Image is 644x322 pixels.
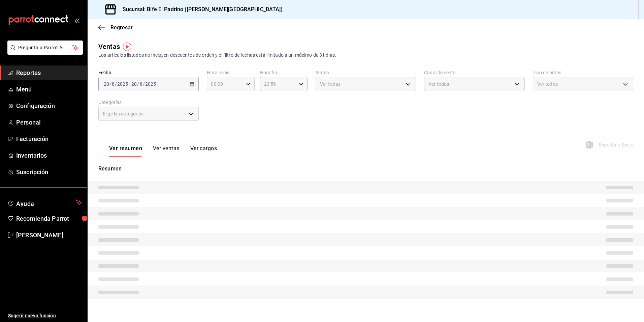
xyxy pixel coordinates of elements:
span: Pregunta a Parrot AI [18,44,72,51]
input: -- [103,81,109,87]
span: [PERSON_NAME] [16,231,82,240]
span: / [137,81,139,87]
label: Tipo de orden [533,70,633,75]
input: -- [111,81,115,87]
span: Elige las categorías [103,110,144,117]
label: Canal de venta [424,70,524,75]
h3: Sucursal: Bife El Padrino ([PERSON_NAME][GEOGRAPHIC_DATA]) [117,5,283,14]
button: open_drawer_menu [74,18,79,23]
span: Regresar [110,24,133,31]
span: / [115,81,117,87]
span: - [129,81,130,87]
span: Ayuda [16,198,73,207]
span: Configuración [16,101,82,110]
button: Pregunta a Parrot AI [7,41,83,55]
button: Regresar [98,24,133,31]
label: Categorías [98,100,199,105]
span: / [109,81,111,87]
input: ---- [117,81,128,87]
a: Pregunta a Parrot AI [5,49,83,56]
div: navigation tabs [109,145,217,157]
span: Menú [16,85,82,94]
span: Suscripción [16,167,82,177]
input: -- [131,81,137,87]
button: Ver cargos [190,145,217,157]
input: -- [139,81,143,87]
label: Marca [316,70,416,75]
button: Ver resumen [109,145,142,157]
input: ---- [145,81,156,87]
label: Fecha [98,70,199,75]
label: Hora inicio [207,70,254,75]
label: Hora fin [260,70,308,75]
span: Inventarios [16,151,82,160]
span: Ver todos [428,81,449,87]
span: Personal [16,118,82,127]
img: Tooltip marker [123,43,131,51]
button: Ver ventas [153,145,180,157]
span: Reportes [16,68,82,77]
span: Facturación [16,134,82,143]
p: Resumen [98,165,633,173]
span: Ver todas [320,81,341,87]
span: Recomienda Parrot [16,214,82,223]
div: Ventas [98,42,120,52]
span: Sugerir nueva función [8,312,82,319]
span: / [143,81,145,87]
span: Ver todos [537,81,558,87]
div: Los artículos listados no incluyen descuentos de orden y el filtro de fechas está limitado a un m... [98,52,633,59]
